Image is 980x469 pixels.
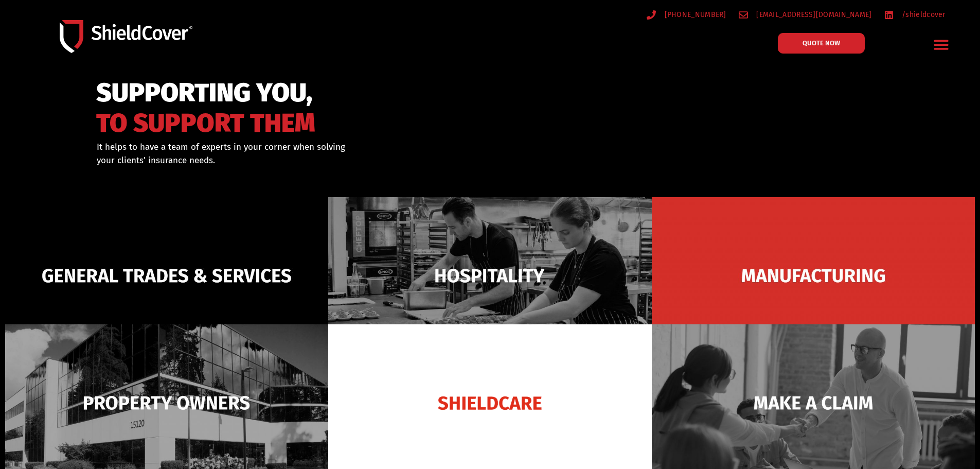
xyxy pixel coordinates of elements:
a: /shieldcover [884,8,946,21]
span: [EMAIL_ADDRESS][DOMAIN_NAME] [754,8,871,21]
div: Menu Toggle [930,32,954,57]
a: QUOTE NOW [778,33,865,54]
a: [EMAIL_ADDRESS][DOMAIN_NAME] [739,8,872,21]
span: QUOTE NOW [803,40,840,46]
span: SUPPORTING YOU, [96,82,315,103]
p: your clients’ insurance needs. [97,154,543,167]
span: /shieldcover [899,8,946,21]
span: [PHONE_NUMBER] [662,8,726,21]
a: [PHONE_NUMBER] [647,8,726,21]
img: Shield-Cover-Underwriting-Australia-logo-full [60,20,192,53]
div: It helps to have a team of experts in your corner when solving [97,141,543,167]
